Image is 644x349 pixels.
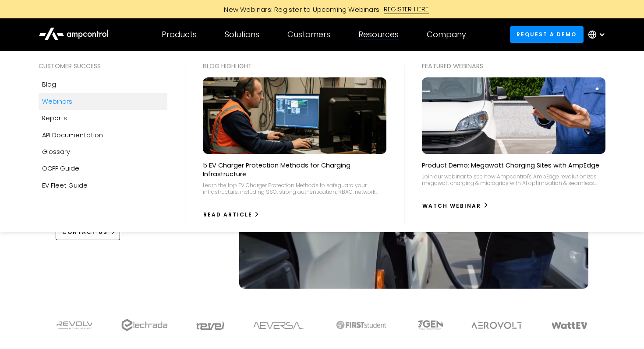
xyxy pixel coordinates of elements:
div: Company [427,30,466,39]
div: Join our webinar to see how Ampcontrol's AmpEdge revolutionizes megawatt charging & microgrids wi... [422,173,605,187]
div: REGISTER HERE [384,4,429,14]
div: Reports [42,113,67,123]
a: Webinars [39,93,167,110]
div: Customer success [39,61,167,71]
div: Featured webinars [422,61,605,71]
div: Glossary [42,147,70,157]
div: Solutions [225,30,259,39]
a: Glossary [39,143,167,160]
div: EV Fleet Guide [42,181,88,190]
a: Blog [39,76,167,93]
img: WattEV logo [551,322,588,329]
img: electrada logo [121,319,167,331]
div: Customers [287,30,330,39]
p: Product Demo: Megawatt Charging Sites with AmpEdge [422,161,599,170]
div: watch webinar [422,202,481,210]
div: Resources [358,30,399,39]
div: Learn the top EV Charger Protection Methods to safeguard your infrastructure, including SSO, stro... [203,182,386,195]
div: Blog Highlight [203,61,386,71]
div: Products [162,30,197,39]
a: API Documentation [39,127,167,143]
div: New Webinars: Register to Upcoming Webinars [215,5,384,14]
div: Read Article [203,211,252,219]
a: Reports [39,110,167,126]
a: New Webinars: Register to Upcoming WebinarsREGISTER HERE [125,4,519,14]
a: Read Article [203,208,260,222]
div: Webinars [42,97,72,106]
div: Blog [42,80,56,89]
a: watch webinar [422,199,489,213]
a: EV Fleet Guide [39,177,167,194]
div: API Documentation [42,130,103,140]
p: 5 EV Charger Protection Methods for Charging Infrastructure [203,161,386,178]
img: Aerovolt Logo [471,322,523,329]
a: OCPP Guide [39,160,167,177]
div: OCPP Guide [42,164,79,173]
a: Request a demo [510,26,584,42]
